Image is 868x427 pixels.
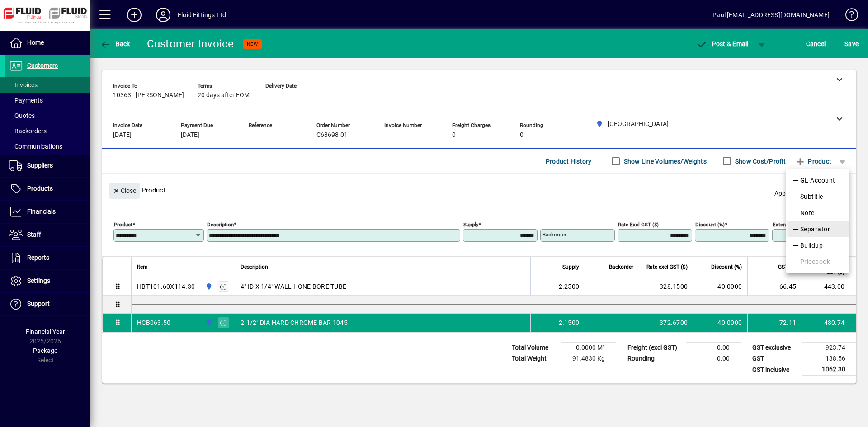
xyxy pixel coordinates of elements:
button: Separator [786,221,849,237]
button: Buildup [786,237,849,253]
button: Pricebook [786,253,849,270]
span: Note [792,207,815,218]
span: Separator [792,224,830,235]
button: Subtitle [786,188,849,205]
button: GL Account [786,172,849,188]
span: Subtitle [792,191,823,202]
span: Pricebook [792,256,830,267]
button: Note [786,205,849,221]
span: GL Account [792,175,835,186]
span: Buildup [792,240,823,251]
